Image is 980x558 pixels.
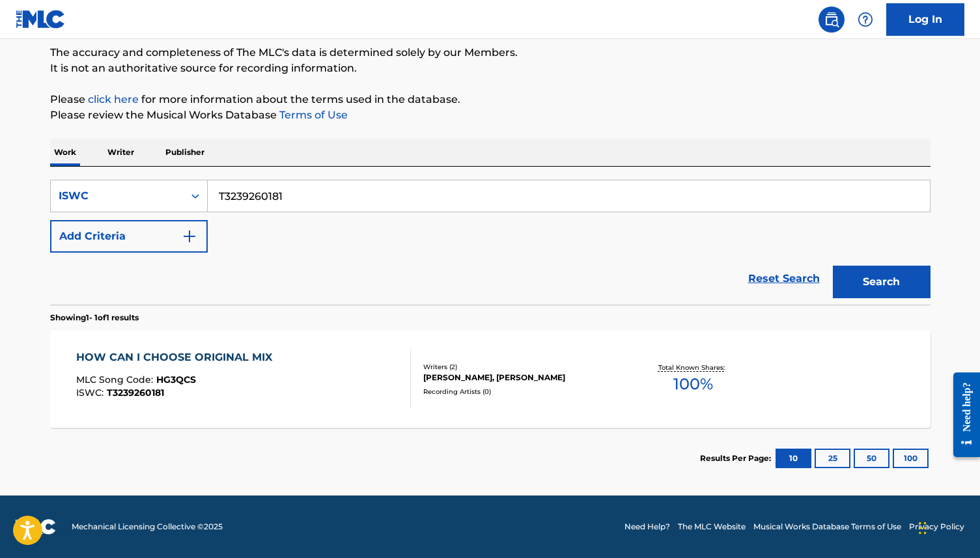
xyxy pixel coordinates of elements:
[776,449,811,468] button: 10
[50,45,931,61] p: The accuracy and completeness of The MLC's data is determined solely by our Members.
[886,3,964,36] a: Log In
[50,220,208,253] button: Add Criteria
[76,387,107,398] span: ISWC :
[88,93,139,105] a: click here
[50,107,931,123] p: Please review the Musical Works Database
[678,521,746,533] a: The MLC Website
[72,521,223,533] span: Mechanical Licensing Collective © 2025
[624,521,670,533] a: Need Help?
[819,7,845,33] a: Public Search
[753,521,901,533] a: Musical Works Database Terms of Use
[50,330,931,428] a: HOW CAN I CHOOSE ORIGINAL MIXMLC Song Code:HG3QCSISWC:T3239260181Writers (2)[PERSON_NAME], [PERSO...
[858,12,873,27] img: help
[423,362,620,372] div: Writers ( 2 )
[909,521,964,533] a: Privacy Policy
[658,363,728,372] p: Total Known Shares:
[104,139,138,166] p: Writer
[50,312,139,324] p: Showing 1 - 1 of 1 results
[423,372,620,384] div: [PERSON_NAME], [PERSON_NAME]
[852,7,878,33] div: Help
[919,509,927,548] div: Drag
[16,10,66,29] img: MLC Logo
[277,109,348,121] a: Terms of Use
[833,266,931,298] button: Search
[50,180,931,305] form: Search Form
[854,449,889,468] button: 50
[423,387,620,397] div: Recording Artists ( 0 )
[824,12,839,27] img: search
[944,362,980,467] iframe: Resource Center
[59,188,176,204] div: ISWC
[700,453,774,464] p: Results Per Page:
[815,449,850,468] button: 25
[182,229,197,244] img: 9d2ae6d4665cec9f34b9.svg
[915,495,980,558] iframe: Chat Widget
[50,61,931,76] p: It is not an authoritative source for recording information.
[742,264,826,293] a: Reset Search
[50,92,931,107] p: Please for more information about the terms used in the database.
[16,519,56,535] img: logo
[893,449,929,468] button: 100
[161,139,208,166] p: Publisher
[107,387,164,398] span: T3239260181
[50,139,80,166] p: Work
[673,372,713,396] span: 100 %
[76,374,156,385] span: MLC Song Code :
[156,374,196,385] span: HG3QCS
[76,350,279,365] div: HOW CAN I CHOOSE ORIGINAL MIX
